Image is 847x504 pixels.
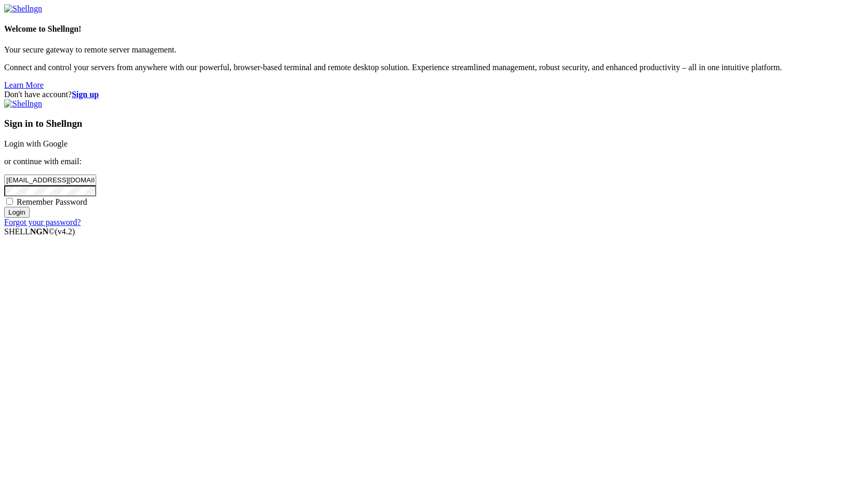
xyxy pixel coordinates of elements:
span: Remember Password [17,197,87,206]
p: Connect and control your servers from anywhere with our powerful, browser-based terminal and remo... [4,63,843,72]
a: Login with Google [4,139,68,148]
h3: Sign in to Shellngn [4,118,843,129]
p: or continue with email: [4,157,843,166]
input: Remember Password [6,198,13,205]
span: 4.2.0 [55,227,75,236]
input: Login [4,207,30,218]
a: Forgot your password? [4,218,81,227]
b: NGN [30,227,49,236]
img: Shellngn [4,4,42,14]
div: Don't have account? [4,90,843,99]
span: SHELL © [4,227,75,236]
input: Email address [4,175,96,185]
h4: Welcome to Shellngn! [4,24,843,34]
a: Sign up [72,90,99,99]
a: Learn More [4,81,44,89]
p: Your secure gateway to remote server management. [4,45,843,55]
img: Shellngn [4,99,42,109]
